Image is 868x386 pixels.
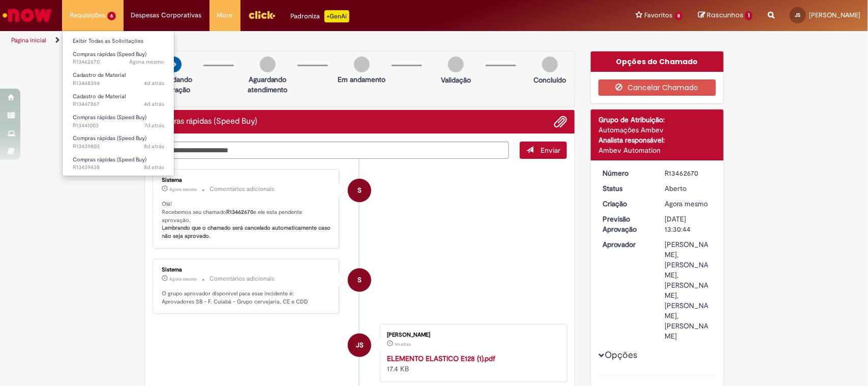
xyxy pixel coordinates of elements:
[63,112,174,131] a: Aberto R13441003 : Compras rápidas (Speed Buy)
[745,11,753,20] span: 1
[129,58,164,66] time: 29/08/2025 14:30:46
[665,168,712,178] div: R13462670
[357,178,362,203] span: S
[395,341,411,347] time: 29/08/2025 14:30:30
[595,168,657,178] dt: Número
[144,100,164,108] span: 4d atrás
[354,57,370,72] img: img-circle-grey.png
[131,10,202,20] span: Despesas Corporativas
[356,333,364,357] span: JS
[595,214,657,234] dt: Previsão Aprovação
[598,115,716,125] div: Grupo de Atribuição:
[73,71,126,79] span: Cadastro de Material
[73,93,126,100] span: Cadastro de Material
[554,115,567,128] button: Adicionar anexos
[348,334,371,357] div: Jessily Vanessa Souza dos Santos
[291,10,349,22] div: Padroniza
[144,122,164,129] span: 7d atrás
[698,11,753,20] a: Rascunhos
[210,185,275,194] small: Comentários adicionais
[348,179,371,202] div: System
[129,58,164,66] span: Agora mesmo
[73,58,164,66] span: R13462670
[144,100,164,108] time: 26/08/2025 11:36:15
[675,12,683,20] span: 8
[387,354,495,363] a: ELEMENTO ELASTICO E128 (1).pdf
[595,239,657,250] dt: Aprovador
[533,75,566,85] p: Concluído
[73,50,146,58] span: Compras rápidas (Speed Buy)
[170,276,197,282] time: 29/08/2025 14:30:54
[153,117,258,126] h2: Compras rápidas (Speed Buy) Histórico de tíquete
[260,57,276,72] img: img-circle-grey.png
[441,75,471,85] p: Validação
[387,353,556,374] div: 17.4 KB
[63,49,174,68] a: Aberto R13462670 : Compras rápidas (Speed Buy)
[598,145,716,155] div: Ambev Automation
[153,142,510,159] textarea: Digite sua mensagem aqui...
[665,183,712,194] div: Aberto
[107,12,116,20] span: 6
[73,163,164,172] span: R13439438
[795,12,801,18] span: JS
[542,57,558,72] img: img-circle-grey.png
[448,57,464,72] img: img-circle-grey.png
[598,135,716,145] div: Analista responsável:
[63,133,174,152] a: Aberto R13439803 : Compras rápidas (Speed Buy)
[73,134,146,142] span: Compras rápidas (Speed Buy)
[598,79,716,96] button: Cancelar Chamado
[665,199,708,208] span: Agora mesmo
[63,154,174,173] a: Aberto R13439438 : Compras rápidas (Speed Buy)
[144,143,164,150] time: 22/08/2025 12:53:56
[520,142,567,159] button: Enviar
[73,122,164,130] span: R13441003
[162,177,332,183] div: Sistema
[243,74,292,95] p: Aguardando atendimento
[809,11,860,19] span: [PERSON_NAME]
[357,268,362,292] span: S
[707,10,743,20] span: Rascunhos
[665,239,712,341] div: [PERSON_NAME], [PERSON_NAME], [PERSON_NAME], [PERSON_NAME], [PERSON_NAME]
[595,199,657,209] dt: Criação
[324,10,349,22] p: +GenAi
[387,332,556,338] div: [PERSON_NAME]
[144,79,164,87] span: 4d atrás
[217,10,233,20] span: More
[73,143,164,151] span: R13439803
[73,100,164,108] span: R13447867
[170,186,197,192] time: 29/08/2025 14:30:57
[348,268,371,292] div: System
[665,199,708,208] time: 29/08/2025 14:30:44
[73,156,146,163] span: Compras rápidas (Speed Buy)
[541,146,560,155] span: Enviar
[73,79,164,88] span: R13448394
[63,91,174,110] a: Aberto R13447867 : Cadastro de Material
[665,199,712,209] div: 29/08/2025 14:30:44
[665,214,712,234] div: [DATE] 13:30:44
[70,10,105,20] span: Requisições
[144,122,164,129] time: 22/08/2025 17:03:44
[645,10,673,20] span: Favoritos
[170,186,197,192] span: Agora mesmo
[227,208,254,216] b: R13462670
[338,74,385,85] p: Em andamento
[62,31,174,176] ul: Requisições
[144,143,164,150] span: 8d atrás
[595,183,657,194] dt: Status
[144,79,164,87] time: 26/08/2025 13:43:25
[210,274,275,283] small: Comentários adicionais
[144,163,164,171] span: 8d atrás
[248,7,276,22] img: click_logo_yellow_360x200.png
[162,224,333,240] b: Lembrando que o chamado será cancelado automaticamente caso não seja aprovado.
[598,125,716,135] div: Automações Ambev
[11,36,46,44] a: Página inicial
[63,70,174,89] a: Aberto R13448394 : Cadastro de Material
[591,51,724,72] div: Opções do Chamado
[73,114,146,121] span: Compras rápidas (Speed Buy)
[395,341,411,347] span: 1m atrás
[162,200,332,240] p: Olá! Recebemos seu chamado e ele esta pendente aprovação.
[8,31,571,50] ul: Trilhas de página
[170,276,197,282] span: Agora mesmo
[162,267,332,273] div: Sistema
